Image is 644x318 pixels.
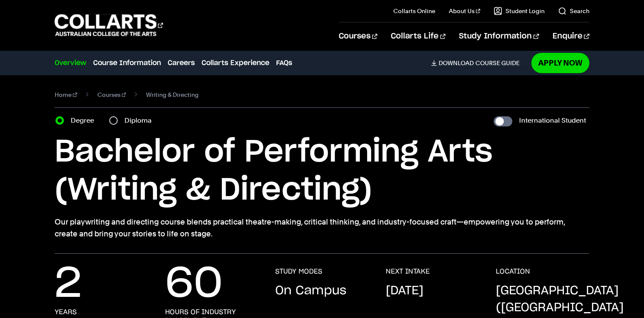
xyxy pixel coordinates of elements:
label: Degree [71,115,99,126]
p: On Campus [275,282,346,299]
h3: STUDY MODES [275,267,322,276]
a: Collarts Life [391,22,445,50]
label: International Student [519,115,586,126]
a: Search [558,7,589,15]
a: Enquire [553,22,589,50]
h3: NEXT INTAKE [386,267,430,276]
p: 60 [165,267,223,301]
h3: LOCATION [496,267,530,276]
h3: years [55,308,77,316]
p: Our playwriting and directing course blends practical theatre-making, critical thinking, and indu... [55,216,589,240]
a: Student Login [494,7,544,15]
a: Overview [55,58,86,68]
a: Course Information [93,58,161,68]
a: Apply Now [531,53,589,73]
a: Courses [97,89,126,101]
a: Home [55,89,77,101]
a: Collarts Online [393,7,435,15]
label: Diploma [124,115,157,126]
a: About Us [449,7,480,15]
a: Study Information [459,22,539,50]
p: [DATE] [386,282,423,299]
a: FAQs [276,58,292,68]
p: 2 [55,267,82,301]
a: DownloadCourse Guide [431,59,526,67]
span: Writing & Directing [146,89,199,101]
span: Download [439,59,474,67]
div: Go to homepage [55,13,163,37]
a: Careers [168,58,195,68]
a: Collarts Experience [202,58,269,68]
a: Courses [339,22,377,50]
h1: Bachelor of Performing Arts (Writing & Directing) [55,133,589,209]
